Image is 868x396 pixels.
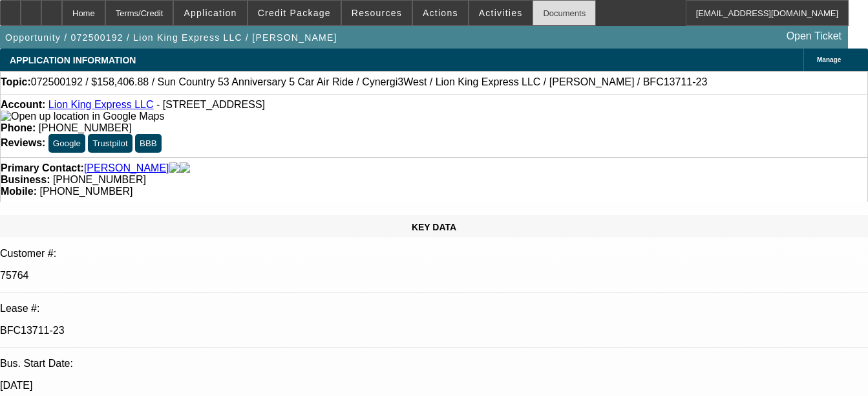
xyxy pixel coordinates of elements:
img: facebook-icon.png [169,162,180,174]
img: Open up location in Google Maps [1,111,164,122]
span: KEY DATA [412,222,456,232]
span: Actions [423,8,458,18]
span: [PHONE_NUMBER] [53,174,146,185]
a: View Google Maps [1,111,164,122]
a: [PERSON_NAME] [84,162,169,174]
span: Activities [479,8,523,18]
strong: Account: [1,99,45,110]
strong: Phone: [1,122,36,133]
a: Open Ticket [781,25,847,47]
span: [PHONE_NUMBER] [39,122,132,133]
span: Credit Package [258,8,331,18]
button: Application [174,1,246,25]
strong: Topic: [1,76,31,88]
strong: Primary Contact: [1,162,84,174]
button: Resources [342,1,412,25]
span: Manage [817,56,841,63]
strong: Business: [1,174,50,185]
span: Application [184,8,237,18]
strong: Mobile: [1,186,37,197]
button: Credit Package [248,1,341,25]
span: Resources [352,8,402,18]
a: Lion King Express LLC [48,99,154,110]
strong: Reviews: [1,137,45,148]
img: linkedin-icon.png [180,162,190,174]
span: APPLICATION INFORMATION [10,55,136,65]
span: [PHONE_NUMBER] [39,186,132,197]
button: Google [48,134,85,153]
button: BBB [135,134,162,153]
span: - [STREET_ADDRESS] [156,99,265,110]
button: Activities [469,1,533,25]
span: Opportunity / 072500192 / Lion King Express LLC / [PERSON_NAME] [5,32,337,43]
button: Actions [413,1,468,25]
span: 072500192 / $158,406.88 / Sun Country 53 Anniversary 5 Car Air Ride / Cynergi3West / Lion King Ex... [31,76,707,88]
button: Trustpilot [88,134,132,153]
